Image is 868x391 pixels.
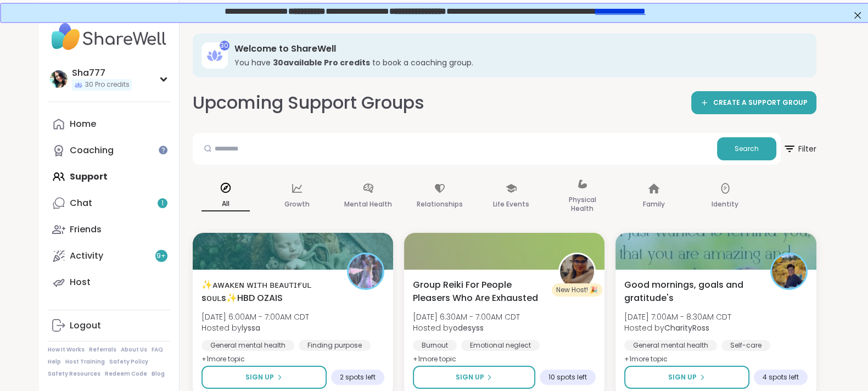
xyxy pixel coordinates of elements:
[65,358,105,366] a: Host Training
[161,199,164,208] span: 1
[105,370,147,378] a: Redeem Code
[121,346,147,354] a: About Us
[712,198,738,211] p: Identity
[721,340,770,351] div: Self-care
[624,311,731,322] span: [DATE] 7:00AM - 8:30AM CDT
[245,372,274,382] span: Sign Up
[48,18,170,56] img: ShareWell Nav Logo
[156,252,166,261] span: 9 +
[340,373,376,382] span: 2 spots left
[717,137,776,160] button: Search
[344,198,392,211] p: Mental Health
[417,198,463,211] p: Relationships
[783,133,816,165] button: Filter
[201,197,250,211] p: All
[299,340,371,351] div: Finding purpose
[668,372,697,382] span: Sign Up
[201,278,335,305] span: ✨ᴀᴡᴀᴋᴇɴ ᴡɪᴛʜ ʙᴇᴀᴜᴛɪғᴜʟ sᴏᴜʟs✨HBD OZAIS
[713,98,808,108] span: CREATE A SUPPORT GROUP
[48,312,170,339] a: Logout
[48,190,170,216] a: Chat1
[220,41,229,51] div: 30
[193,91,424,115] h2: Upcoming Support Groups
[234,57,801,68] h3: You have to book a coaching group.
[152,370,165,378] a: Blog
[413,366,535,389] button: Sign Up
[48,243,170,269] a: Activity9+
[48,346,85,354] a: How It Works
[48,137,170,164] a: Coaching
[763,373,799,382] span: 4 spots left
[772,254,806,288] img: CharityRoss
[70,224,102,236] div: Friends
[624,322,731,333] span: Hosted by
[201,322,309,333] span: Hosted by
[273,57,370,68] b: 30 available Pro credit s
[109,358,148,366] a: Safety Policy
[70,118,96,130] div: Home
[552,283,602,297] div: New Host! 🎉
[493,198,529,211] p: Life Events
[201,366,327,389] button: Sign Up
[70,250,103,262] div: Activity
[242,322,260,333] b: lyssa
[85,80,130,90] span: 30 Pro credits
[201,340,294,351] div: General mental health
[70,197,92,209] div: Chat
[461,340,540,351] div: Emotional neglect
[159,146,167,154] iframe: Spotlight
[455,372,484,382] span: Sign Up
[783,136,816,162] span: Filter
[691,91,816,114] a: CREATE A SUPPORT GROUP
[413,340,457,351] div: Burnout
[558,193,607,215] p: Physical Health
[70,276,91,288] div: Host
[70,144,114,157] div: Coaching
[643,198,665,211] p: Family
[234,43,801,55] h3: Welcome to ShareWell
[735,144,759,154] span: Search
[152,346,163,354] a: FAQ
[201,311,309,322] span: [DATE] 6:00AM - 7:00AM CDT
[624,366,749,389] button: Sign Up
[72,67,132,79] div: Sha777
[453,322,484,333] b: odesyss
[284,198,310,211] p: Growth
[413,322,520,333] span: Hosted by
[48,269,170,295] a: Host
[349,254,383,288] img: lyssa
[664,322,709,333] b: CharityRoss
[624,278,758,305] span: Good mornings, goals and gratitude's
[48,358,61,366] a: Help
[413,311,520,322] span: [DATE] 6:30AM - 7:00AM CDT
[89,346,116,354] a: Referrals
[560,254,594,288] img: odesyss
[624,340,717,351] div: General mental health
[548,373,587,382] span: 10 spots left
[50,70,68,88] img: Sha777
[48,216,170,243] a: Friends
[413,278,546,305] span: Group Reiki For People Pleasers Who Are Exhausted
[48,111,170,137] a: Home
[48,370,100,378] a: Safety Resources
[70,320,101,332] div: Logout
